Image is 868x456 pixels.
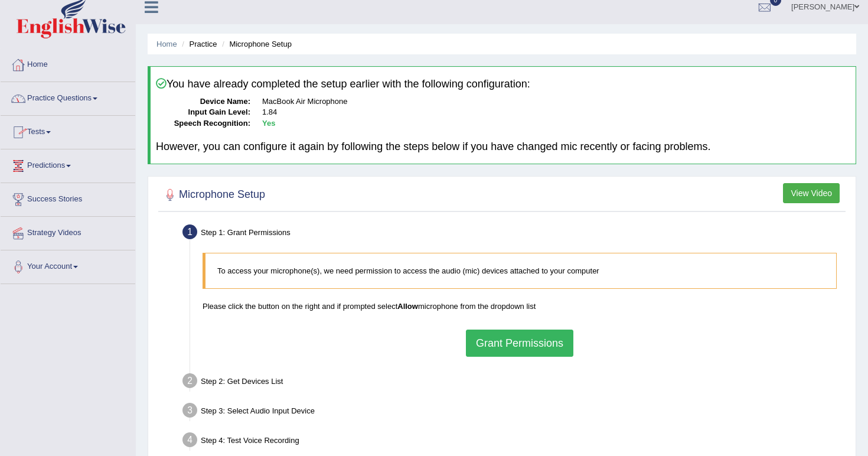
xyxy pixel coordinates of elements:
a: Your Account [1,250,135,280]
h4: You have already completed the setup earlier with the following configuration: [156,78,850,90]
dt: Device Name: [156,96,250,108]
li: Microphone Setup [219,38,292,50]
a: Home [156,40,177,48]
button: View Video [783,183,840,203]
dt: Input Gain Level: [156,107,250,118]
a: Home [1,48,135,78]
a: Strategy Videos [1,217,135,246]
p: To access your microphone(s), we need permission to access the audio (mic) devices attached to yo... [217,265,824,276]
b: Allow [397,302,418,311]
p: Please click the button on the right and if prompted select microphone from the dropdown list [203,301,837,312]
dd: 1.84 [262,107,850,118]
dt: Speech Recognition: [156,118,250,129]
div: Step 3: Select Audio Input Device [177,399,850,425]
b: Yes [262,119,275,128]
h4: However, you can configure it again by following the steps below if you have changed mic recently... [156,141,850,153]
div: Step 2: Get Devices List [177,370,850,396]
button: Grant Permissions [466,330,573,357]
a: Predictions [1,149,135,179]
a: Practice Questions [1,82,135,112]
a: Tests [1,116,135,145]
a: Success Stories [1,183,135,213]
li: Practice [179,38,217,50]
div: Step 4: Test Voice Recording [177,429,850,455]
h2: Microphone Setup [161,186,265,204]
dd: MacBook Air Microphone [262,96,850,108]
div: Step 1: Grant Permissions [177,221,850,247]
